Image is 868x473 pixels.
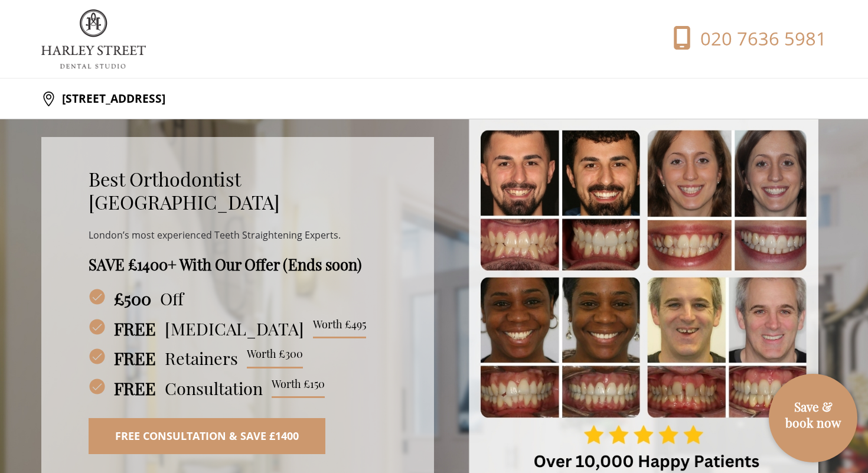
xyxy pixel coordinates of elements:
h2: Best Orthodontist [GEOGRAPHIC_DATA] [89,168,387,214]
img: logo.png [41,9,146,68]
strong: FREE [114,318,156,339]
p: London’s most experienced Teeth Straightening Experts. [89,226,387,246]
h3: [MEDICAL_DATA] [89,318,387,339]
h3: Off [89,288,387,309]
a: Free Consultation & Save £1400 [89,418,325,454]
h4: SAVE £1400+ With Our Offer (Ends soon) [89,255,387,273]
strong: FREE [114,348,156,368]
span: Worth £300 [247,348,303,368]
strong: FREE [114,378,156,399]
h3: Retainers [89,348,387,368]
span: Worth £495 [313,318,366,339]
a: 020 7636 5981 [638,26,827,52]
span: Worth £150 [272,378,325,399]
h3: Consultation [89,378,387,399]
a: Save & book now [775,399,851,450]
p: [STREET_ADDRESS] [56,87,165,110]
strong: £500 [114,288,151,309]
